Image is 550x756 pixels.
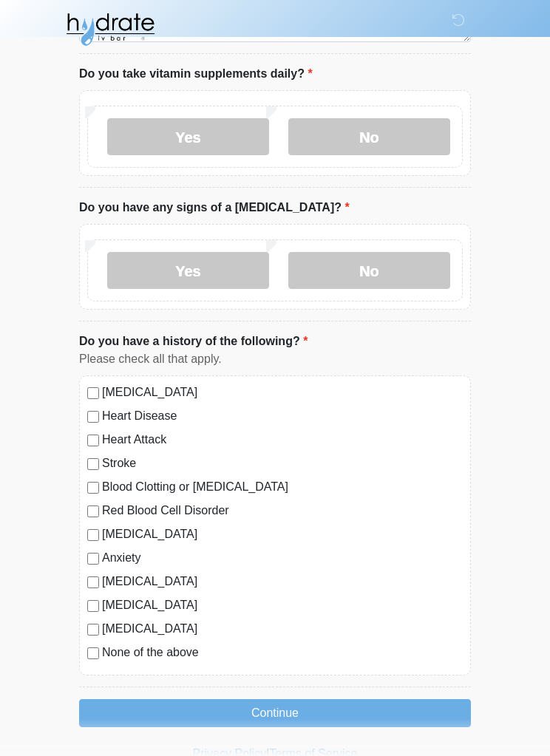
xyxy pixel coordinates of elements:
input: None of the above [87,648,99,660]
input: Blood Clotting or [MEDICAL_DATA] [87,483,99,494]
input: [MEDICAL_DATA] [87,530,99,542]
div: Please check all that apply. [79,351,471,369]
button: Continue [79,700,471,728]
input: Heart Attack [87,435,99,447]
label: [MEDICAL_DATA] [102,597,463,615]
input: [MEDICAL_DATA] [87,388,99,400]
label: Anxiety [102,550,463,568]
label: None of the above [102,644,463,662]
img: Hydrate IV Bar - Glendale Logo [64,11,156,48]
input: [MEDICAL_DATA] [87,577,99,589]
label: Red Blood Cell Disorder [102,503,463,520]
label: No [288,253,450,290]
input: Anxiety [87,554,99,565]
input: [MEDICAL_DATA] [87,601,99,613]
label: Stroke [102,455,463,473]
label: Do you take vitamin supplements daily? [79,66,313,84]
label: [MEDICAL_DATA] [102,573,463,591]
input: [MEDICAL_DATA] [87,624,99,636]
label: [MEDICAL_DATA] [102,526,463,544]
label: Do you have a history of the following? [79,333,308,351]
label: Blood Clotting or [MEDICAL_DATA] [102,479,463,497]
label: Do you have any signs of a [MEDICAL_DATA]? [79,200,350,217]
label: Heart Disease [102,408,463,426]
input: Stroke [87,459,99,471]
label: No [288,119,450,156]
input: Heart Disease [87,412,99,423]
input: Red Blood Cell Disorder [87,506,99,518]
label: [MEDICAL_DATA] [102,384,463,402]
label: Yes [107,253,269,290]
label: Yes [107,119,269,156]
label: Heart Attack [102,432,463,449]
label: [MEDICAL_DATA] [102,621,463,638]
